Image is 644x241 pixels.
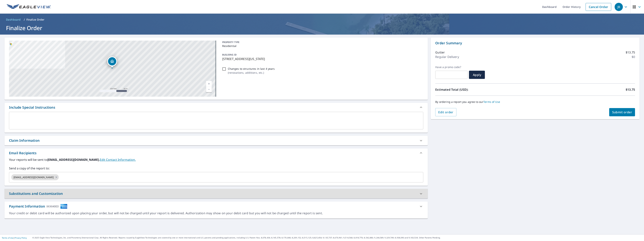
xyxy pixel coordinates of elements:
[435,100,635,104] p: By ordering a report you agree to our
[609,108,635,116] button: Submit order
[4,136,428,145] div: Claim Information
[228,71,275,75] p: ( renovations, additions, etc. )
[626,87,635,92] p: $13.75
[100,158,136,162] a: EditContactInfo
[26,18,45,22] p: Finalize Order
[435,41,635,46] p: Order Summary
[626,50,635,55] p: $13.75
[9,157,423,162] label: Your reports will be sent to
[632,55,635,59] p: $0
[4,103,428,112] div: Include Special Instructions
[4,17,640,23] nav: breadcrumb
[7,4,51,10] img: EV Logo
[11,176,56,179] span: [EMAIL_ADDRESS][DOMAIN_NAME]
[46,204,59,209] div: XXXX4003
[483,100,500,104] a: Terms of Use
[9,211,423,215] div: Your credit or debit card will be authorized upon placing your order, but will not be charged unt...
[2,237,27,239] p: |
[9,166,423,171] label: Send a copy of the report to:
[4,148,428,157] div: Email Recipients
[472,73,482,77] span: Apply
[435,55,459,59] p: Regular Delivery
[9,138,40,143] div: Claim Information
[9,204,67,209] div: Payment Information
[11,174,59,180] div: [EMAIL_ADDRESS][DOMAIN_NAME]
[4,189,428,198] div: Substitutions and Customization
[222,57,422,61] p: [STREET_ADDRESS][US_STATE]
[9,105,55,110] div: Include Special Instructions
[222,53,237,56] p: BUILDING ID
[435,87,535,92] p: Estimated Total (USD):
[24,17,25,22] li: /
[615,3,623,11] div: JB
[2,237,13,239] a: Terms of Use
[586,3,611,11] a: Cancel Order
[15,237,27,239] a: Privacy Policy
[435,50,445,55] p: Gutter
[9,191,63,196] div: Substitutions and Customization
[435,108,456,116] button: Edit order
[4,202,428,211] div: Payment InformationXXXX4003cardImage
[4,24,640,32] h1: Finalize Order
[6,18,21,22] span: Dashboard
[206,87,212,92] a: Current Level 17, Zoom Out
[4,17,22,23] a: Dashboard
[435,65,467,69] label: Have a promo code?
[438,110,453,114] span: Edit order
[107,56,117,68] div: Dropped pin, building 1, Residential property, 6133 W Washington Blvd Milwaukee, WI 53213
[228,67,275,71] p: Changes to structures in last 4 years
[612,110,632,114] span: Submit order
[206,81,212,87] a: Current Level 17, Zoom In
[47,158,100,162] b: [EMAIL_ADDRESS][DOMAIN_NAME].
[60,204,67,209] img: cardImage
[222,44,422,48] p: Residential
[9,151,37,156] div: Email Recipients
[32,236,642,239] p: © 2025 Eagle View Technologies, Inc. and Pictometry International Corp. All Rights Reserved. Repo...
[469,71,485,79] button: Apply
[222,41,422,44] p: PROPERTY TYPE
